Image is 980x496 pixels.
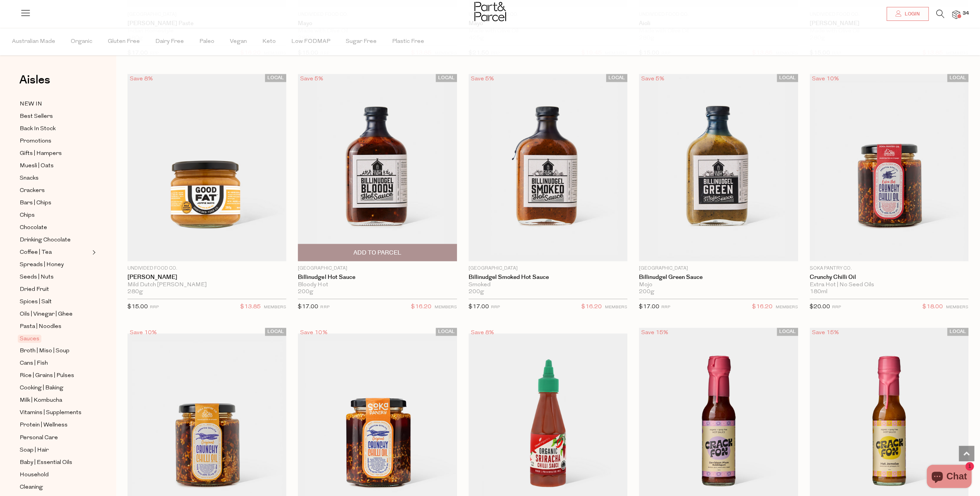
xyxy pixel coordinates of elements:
a: Billinudgel Hot Sauce [298,274,457,281]
a: Vitamins | Supplements [20,408,90,418]
a: Dried Fruit [20,285,90,294]
a: Household [20,470,90,479]
span: Spreads | Honey [20,260,64,270]
small: MEMBERS [264,305,286,309]
a: Seeds | Nuts [20,272,90,282]
div: Save 8% [469,328,496,338]
span: Household [20,470,49,479]
a: Bars | Chips [20,198,90,208]
img: Billinudgel Smoked Hot Sauce [469,74,627,261]
span: Add To Parcel [353,249,401,257]
span: Drinking Chocolate [20,236,71,245]
span: Plastic Free [392,28,424,55]
button: Add To Parcel [298,244,457,261]
p: [GEOGRAPHIC_DATA] [639,265,798,272]
span: LOCAL [777,74,798,82]
div: Bloody Hot [298,282,457,289]
a: Coffee | Tea [20,248,90,257]
div: Extra Hot | No Seed Oils [810,282,968,289]
div: Save 15% [810,328,841,338]
a: Cans | Fish [20,358,90,368]
small: RRP [832,305,841,309]
p: [GEOGRAPHIC_DATA] [298,265,457,272]
div: Save 5% [298,74,326,84]
span: LOCAL [265,74,286,82]
a: Oils | Vinegar | Ghee [20,309,90,319]
span: $16.20 [581,302,602,312]
span: $17.00 [298,304,318,310]
span: 200g [469,289,484,296]
small: RRP [320,305,329,309]
span: Paleo [199,28,214,55]
span: Rice | Grains | Pulses [20,371,74,380]
span: $16.20 [752,302,773,312]
a: 34 [952,10,960,19]
a: Pasta | Noodles [20,322,90,331]
span: Soap | Hair [20,445,49,455]
a: Baby | Essential Oils [20,457,90,467]
a: Soap | Hair [20,445,90,455]
span: Best Sellers [20,112,53,121]
span: Bars | Chips [20,199,51,208]
div: Save 10% [810,74,841,84]
div: Save 15% [639,328,671,338]
a: Promotions [20,136,90,146]
span: Gluten Free [108,28,140,55]
a: Muesli | Oats [20,161,90,171]
small: RRP [661,305,670,309]
span: Dairy Free [155,28,184,55]
a: Cooking | Baking [20,383,90,393]
div: Save 8% [127,74,155,84]
a: Chocolate [20,223,90,233]
a: Drinking Chocolate [20,235,90,245]
div: Save 10% [298,328,329,338]
a: Broth | Miso | Soup [20,346,90,356]
span: Sugar Free [346,28,377,55]
img: Crunchy Chilli Oil [810,74,968,261]
a: Billinudgel Green Sauce [639,274,798,281]
span: Dried Fruit [20,285,49,294]
span: Promotions [20,137,51,146]
a: Crackers [20,186,90,195]
small: MEMBERS [946,305,968,309]
a: Sauces [20,334,90,343]
a: Protein | Wellness [20,420,90,430]
span: Keto [262,28,276,55]
img: Part&Parcel [474,2,506,21]
span: 200g [298,289,313,296]
span: 200g [639,289,654,296]
span: Spices | Salt [20,297,52,307]
a: Login [887,7,929,21]
a: Milk | Kombucha [20,396,90,405]
span: 180ml [810,289,827,296]
a: Spices | Salt [20,297,90,307]
span: Personal Care [20,433,58,442]
a: Aisles [19,74,50,93]
span: $18.00 [922,302,943,312]
a: Best Sellers [20,112,90,121]
span: Baby | Essential Oils [20,458,72,467]
span: Aisles [19,71,50,88]
small: RRP [491,305,500,309]
span: Vitamins | Supplements [20,408,82,418]
span: Sauces [18,335,41,343]
span: Login [903,11,920,17]
p: [GEOGRAPHIC_DATA] [469,265,627,272]
span: Back In Stock [20,124,56,134]
div: Save 5% [469,74,496,84]
span: Organic [71,28,92,55]
a: Spreads | Honey [20,260,90,270]
span: Australian Made [12,28,55,55]
span: $17.00 [469,304,489,310]
a: Back In Stock [20,124,90,134]
span: $15.00 [127,304,148,310]
a: Personal Care [20,433,90,442]
span: Protein | Wellness [20,421,68,430]
span: LOCAL [947,74,968,82]
button: Expand/Collapse Coffee | Tea [90,248,96,257]
span: Crackers [20,186,45,195]
span: $13.85 [240,302,261,312]
span: Cooking | Baking [20,384,63,393]
a: Billinudgel Smoked Hot Sauce [469,274,627,281]
span: $17.00 [639,304,659,310]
